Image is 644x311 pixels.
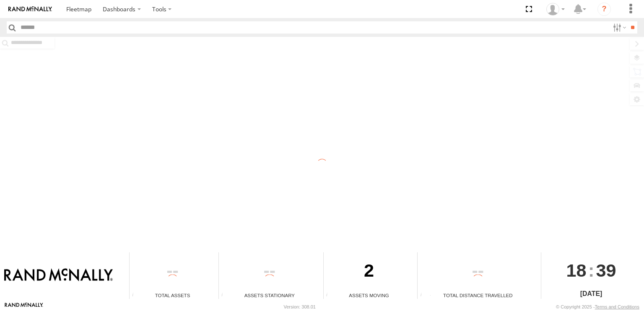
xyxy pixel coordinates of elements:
span: 39 [596,252,616,288]
div: [DATE] [541,289,641,299]
div: Version: 308.01 [284,304,316,309]
img: rand-logo.svg [8,6,52,12]
div: Total number of Enabled Assets [130,293,142,299]
div: Total Assets [130,292,216,299]
div: Total distance travelled by all assets within specified date range and applied filters [418,293,430,299]
div: Total number of assets current stationary. [219,293,231,299]
div: Valeo Dash [543,3,568,16]
div: 2 [324,252,415,292]
label: Search Filter Options [610,21,628,34]
div: Assets Moving [324,292,415,299]
img: Rand McNally [4,268,113,282]
div: © Copyright 2025 - [556,304,639,309]
div: Total Distance Travelled [418,292,538,299]
span: 18 [566,252,587,288]
div: Assets Stationary [219,292,320,299]
a: Visit our Website [5,303,43,311]
div: Total number of assets current in transit. [324,293,336,299]
div: : [541,252,641,288]
i: ? [597,3,611,16]
a: Terms and Conditions [595,304,639,309]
